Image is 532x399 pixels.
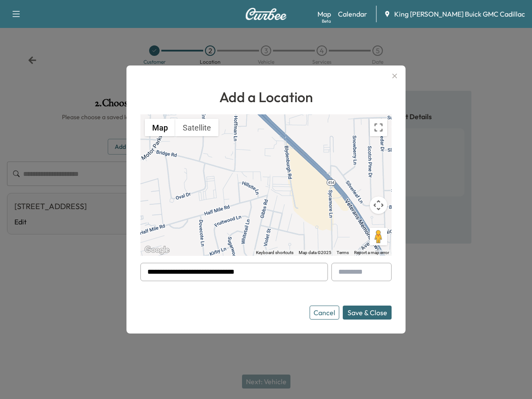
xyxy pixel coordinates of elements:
[317,9,331,19] a: MapBeta
[245,8,287,20] img: Curbee Logo
[338,9,367,19] a: Calendar
[394,9,525,19] span: King [PERSON_NAME] Buick GMC Cadillac
[140,86,392,107] h1: Add a Location
[322,18,331,24] div: Beta
[256,250,293,256] button: Keyboard shortcuts
[354,250,389,255] a: Report a map error
[370,196,387,214] button: Map camera controls
[175,119,218,136] button: Show satellite imagery
[310,306,339,320] button: Cancel
[145,119,175,136] button: Show street map
[370,119,387,136] button: Toggle fullscreen view
[143,244,171,256] img: Google
[143,244,171,256] a: Open this area in Google Maps (opens a new window)
[337,250,349,255] a: Terms (opens in new tab)
[343,306,392,320] button: Save & Close
[299,250,331,255] span: Map data ©2025
[370,228,387,245] button: Drag Pegman onto the map to open Street View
